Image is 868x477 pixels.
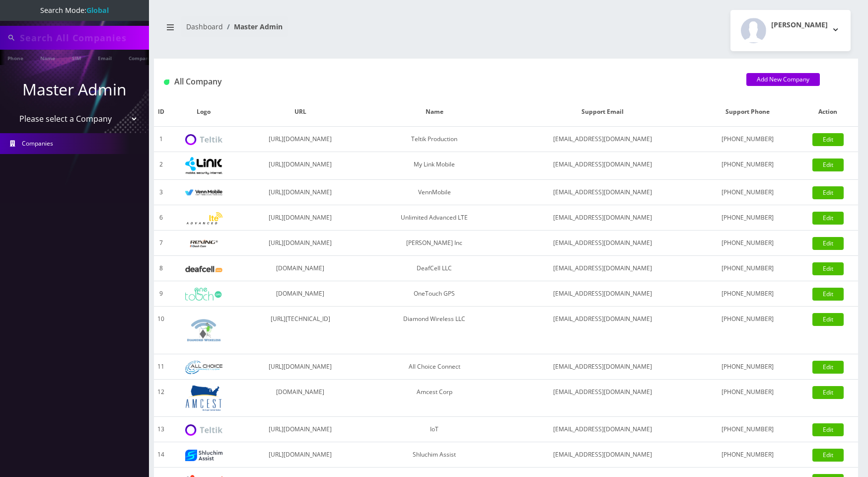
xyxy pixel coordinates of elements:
[361,380,508,417] td: Amcest Corp
[508,231,698,256] td: [EMAIL_ADDRESS][DOMAIN_NAME]
[361,354,508,380] td: All Choice Connect
[185,424,222,436] img: IoT
[746,73,820,86] a: Add New Company
[185,157,222,174] img: My Link Mobile
[508,180,698,205] td: [EMAIL_ADDRESS][DOMAIN_NAME]
[812,212,844,225] a: Edit
[154,380,168,417] td: 12
[812,133,844,146] a: Edit
[124,50,157,65] a: Company
[67,50,86,65] a: SIM
[154,354,168,380] td: 11
[240,281,361,307] td: [DOMAIN_NAME]
[361,307,508,354] td: Diamond Wireless LLC
[698,152,798,180] td: [PHONE_NUMBER]
[154,307,168,354] td: 10
[185,189,222,196] img: VennMobile
[508,256,698,281] td: [EMAIL_ADDRESS][DOMAIN_NAME]
[508,354,698,380] td: [EMAIL_ADDRESS][DOMAIN_NAME]
[240,127,361,152] td: [URL][DOMAIN_NAME]
[20,28,146,47] input: Search All Companies
[361,256,508,281] td: DeafCell LLC
[185,134,222,146] img: Teltik Production
[698,442,798,468] td: [PHONE_NUMBER]
[154,127,168,152] td: 1
[812,449,844,462] a: Edit
[361,417,508,442] td: IoT
[240,180,361,205] td: [URL][DOMAIN_NAME]
[698,180,798,205] td: [PHONE_NUMBER]
[698,231,798,256] td: [PHONE_NUMBER]
[508,281,698,307] td: [EMAIL_ADDRESS][DOMAIN_NAME]
[361,205,508,231] td: Unlimited Advanced LTE
[698,354,798,380] td: [PHONE_NUMBER]
[812,423,844,436] a: Edit
[812,386,844,399] a: Edit
[812,313,844,326] a: Edit
[154,205,168,231] td: 6
[361,442,508,468] td: Shluchim Assist
[154,180,168,205] td: 3
[154,256,168,281] td: 8
[698,380,798,417] td: [PHONE_NUMBER]
[185,239,222,248] img: Rexing Inc
[185,385,222,411] img: Amcest Corp
[698,417,798,442] td: [PHONE_NUMBER]
[154,442,168,468] td: 14
[185,266,222,272] img: DeafCell LLC
[185,288,222,301] img: OneTouch GPS
[812,262,844,275] a: Edit
[812,361,844,374] a: Edit
[154,281,168,307] td: 9
[508,307,698,354] td: [EMAIL_ADDRESS][DOMAIN_NAME]
[185,212,222,225] img: Unlimited Advanced LTE
[240,231,361,256] td: [URL][DOMAIN_NAME]
[812,288,844,301] a: Edit
[86,5,109,15] strong: Global
[240,152,361,180] td: [URL][DOMAIN_NAME]
[508,442,698,468] td: [EMAIL_ADDRESS][DOMAIN_NAME]
[698,256,798,281] td: [PHONE_NUMBER]
[698,97,798,127] th: Support Phone
[240,380,361,417] td: [DOMAIN_NAME]
[185,450,222,461] img: Shluchim Assist
[730,10,851,51] button: [PERSON_NAME]
[240,307,361,354] td: [URL][TECHNICAL_ID]
[361,281,508,307] td: OneTouch GPS
[771,21,828,29] h2: [PERSON_NAME]
[154,152,168,180] td: 2
[154,417,168,442] td: 13
[223,21,283,32] li: Master Admin
[812,237,844,250] a: Edit
[698,307,798,354] td: [PHONE_NUMBER]
[185,361,222,374] img: All Choice Connect
[508,127,698,152] td: [EMAIL_ADDRESS][DOMAIN_NAME]
[164,77,731,86] h1: All Company
[93,50,117,65] a: Email
[361,180,508,205] td: VennMobile
[361,127,508,152] td: Teltik Production
[240,205,361,231] td: [URL][DOMAIN_NAME]
[161,16,499,45] nav: breadcrumb
[154,97,168,127] th: ID
[186,22,223,31] a: Dashboard
[798,97,858,127] th: Action
[361,231,508,256] td: [PERSON_NAME] Inc
[698,281,798,307] td: [PHONE_NUMBER]
[361,97,508,127] th: Name
[240,256,361,281] td: [DOMAIN_NAME]
[168,97,239,127] th: Logo
[698,127,798,152] td: [PHONE_NUMBER]
[185,312,222,349] img: Diamond Wireless LLC
[240,97,361,127] th: URL
[240,417,361,442] td: [URL][DOMAIN_NAME]
[154,231,168,256] td: 7
[698,205,798,231] td: [PHONE_NUMBER]
[812,186,844,199] a: Edit
[508,417,698,442] td: [EMAIL_ADDRESS][DOMAIN_NAME]
[22,139,53,148] span: Companies
[812,159,844,171] a: Edit
[164,79,169,85] img: All Company
[40,5,109,15] span: Search Mode:
[35,50,60,65] a: Name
